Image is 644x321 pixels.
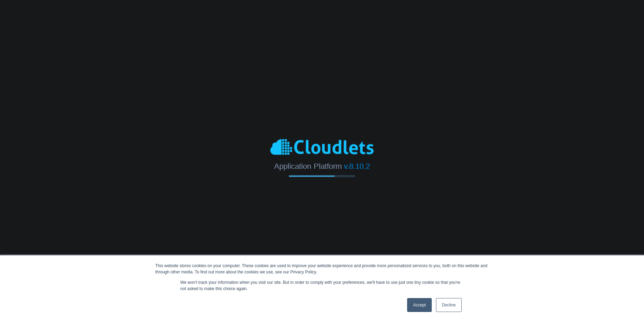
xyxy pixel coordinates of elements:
span: Application Platform [274,162,341,171]
a: Decline [436,298,462,312]
span: v.8.10.2 [344,162,370,171]
img: cloudlets-logo-300x55.svg [270,138,374,157]
p: We won't track your information when you visit our site. But in order to comply with your prefere... [180,279,464,292]
a: Accept [407,298,432,312]
div: This website stores cookies on your computer. These cookies are used to improve your website expe... [155,263,489,275]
